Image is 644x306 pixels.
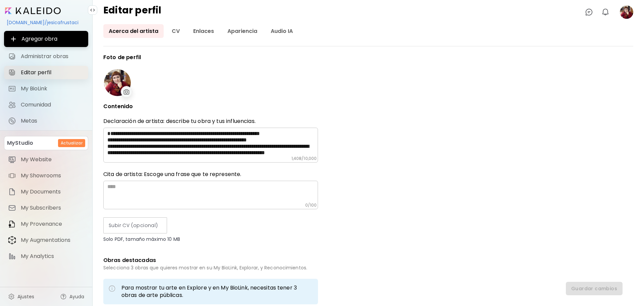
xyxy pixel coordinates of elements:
p: Solo PDF, tamaño máximo 10 MB [103,236,318,242]
span: My Augmentations [21,237,84,244]
a: itemMy Provenance [4,217,88,231]
img: Editar perfil icon [8,69,16,77]
a: itemMy Documents [4,185,88,199]
a: itemMy Augmentations [4,233,88,247]
h4: Editar perfil [103,5,162,19]
a: itemMy Subscribers [4,201,88,215]
a: Apariencia [222,24,263,38]
img: item [8,236,16,245]
p: Declaración de artista: describe tu obra y tus influencias. [103,118,318,125]
a: Audio IA [265,24,298,38]
a: completeMy BioLink iconMy BioLink [4,82,88,95]
label: Subir CV (opcional) [103,217,167,233]
h6: 1,408 / 10,000 [291,156,317,161]
img: chatIcon [585,8,593,16]
span: Ayuda [69,293,84,300]
p: Foto de perfil [103,54,318,60]
a: Editar perfil iconEditar perfil [4,66,88,79]
a: Enlaces [188,24,219,38]
div: [DOMAIN_NAME]/jesicafrustaci [4,17,88,28]
h6: 0 / 100 [305,203,317,208]
span: My Website [21,156,84,163]
span: My Provenance [21,221,84,227]
h6: Obras destacadas [103,256,318,265]
h6: Selecciona 3 obras que quieres mostrar en su My BioLink, Explorar, y Reconocimientos. [103,265,318,271]
img: item [8,252,16,260]
img: item [8,172,16,180]
button: Agregar obra [4,31,88,47]
span: My BioLink [21,85,84,92]
img: help [60,293,67,300]
a: Ajustes [4,290,38,303]
a: Administrar obras iconAdministrar obras [4,50,88,63]
h6: Cita de artista: Escoge una frase que te represente. [103,171,318,178]
a: Acerca del artista [103,24,164,38]
img: Metas icon [8,117,16,125]
img: item [8,220,16,228]
span: My Analytics [21,253,84,260]
span: Comunidad [21,101,84,108]
button: bellIcon [600,6,611,18]
span: Ajustes [17,293,34,300]
a: CV [166,24,185,38]
img: Administrar obras icon [8,52,16,60]
span: Administrar obras [21,53,84,60]
a: itemMy Showrooms [4,169,88,182]
p: Contenido [103,103,318,110]
span: My Subscribers [21,205,84,211]
img: item [8,204,16,212]
span: My Showrooms [21,172,84,179]
img: collapse [90,7,95,13]
img: item [8,188,16,196]
img: item [8,156,16,164]
a: Ayuda [56,290,88,303]
img: bellIcon [601,8,609,16]
span: Agregar obra [9,35,83,43]
span: Subir CV (opcional) [109,222,162,229]
img: My BioLink icon [8,85,16,93]
img: Comunidad icon [8,101,16,109]
span: Metas [21,118,84,124]
a: itemMy Analytics [4,250,88,263]
h6: Actualizar [61,140,83,146]
h6: Para mostrar tu arte en Explore y en My BioLink, necesitas tener 3 obras de arte públicas. [121,284,313,299]
span: Editar perfil [21,69,84,76]
a: Comunidad iconComunidad [4,98,88,112]
p: MyStudio [7,139,33,147]
img: settings [8,293,15,300]
a: itemMy Website [4,153,88,166]
span: My Documents [21,188,84,195]
a: completeMetas iconMetas [4,114,88,128]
